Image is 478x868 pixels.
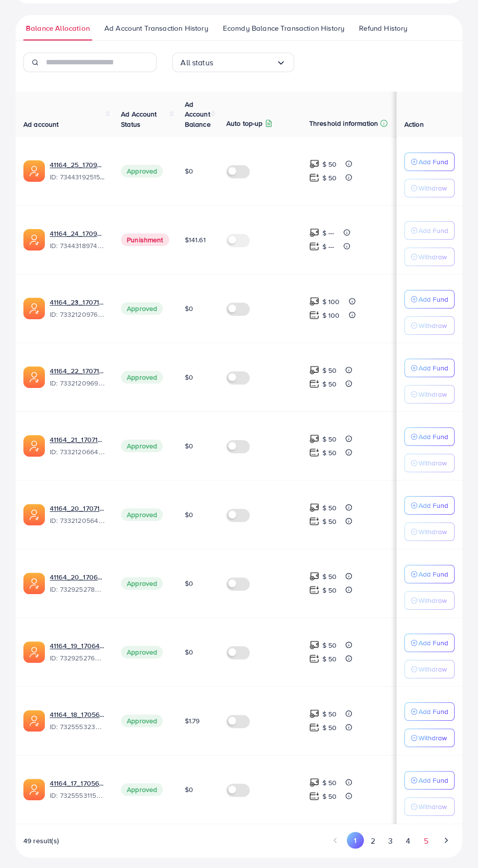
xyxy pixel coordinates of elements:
[172,53,294,72] div: Search for option
[309,228,319,238] img: top-up amount
[322,722,337,733] p: $ 50
[404,729,455,747] button: Withdraw
[121,714,163,727] span: Approved
[185,441,193,451] span: $0
[23,229,45,251] img: ic-ads-acc.e4c84228.svg
[322,639,337,651] p: $ 50
[322,571,337,582] p: $ 50
[418,388,447,400] p: Withdraw
[23,435,45,457] img: ic-ads-acc.e4c84228.svg
[404,385,455,404] button: Withdraw
[309,159,319,169] img: top-up amount
[50,160,105,182] div: <span class='underline'>41164_25_1709982599082</span></br>7344319251534069762
[418,500,448,511] p: Add Fund
[404,454,455,472] button: Withdraw
[121,371,163,384] span: Approved
[404,565,455,583] button: Add Fund
[121,233,169,246] span: Punishment
[223,23,344,34] span: Ecomdy Balance Transaction History
[50,229,105,238] a: 41164_24_1709982576916
[23,641,45,663] img: ic-ads-acc.e4c84228.svg
[50,516,105,525] span: ID: 7332120564271874049
[418,251,447,263] p: Withdraw
[50,241,105,251] span: ID: 7344318974215340033
[309,434,319,444] img: top-up amount
[322,791,337,802] p: $ 50
[322,172,337,184] p: $ 50
[309,173,319,183] img: top-up amount
[50,309,105,319] span: ID: 7332120976240689154
[404,119,424,129] span: Action
[322,296,340,308] p: $ 100
[50,435,105,444] a: 41164_21_1707142387585
[359,23,407,34] span: Refund History
[23,119,59,129] span: Ad account
[226,117,263,129] p: Auto top-up
[404,316,455,335] button: Withdraw
[50,653,105,663] span: ID: 7329252760468127746
[322,378,337,390] p: $ 50
[404,797,455,816] button: Withdraw
[50,710,105,719] a: 41164_18_1705613299404
[50,447,105,457] span: ID: 7332120664427642882
[404,153,455,171] button: Add Fund
[309,585,319,595] img: top-up amount
[309,516,319,526] img: top-up amount
[50,710,105,732] div: <span class='underline'>41164_18_1705613299404</span></br>7325553238722314241
[50,778,105,801] div: <span class='underline'>41164_17_1705613281037</span></br>7325553115980349442
[418,663,447,675] p: Withdraw
[50,366,105,376] a: 41164_22_1707142456408
[418,362,448,374] p: Add Fund
[121,440,163,452] span: Approved
[23,298,45,319] img: ic-ads-acc.e4c84228.svg
[50,778,105,788] a: 41164_17_1705613281037
[322,708,337,720] p: $ 50
[418,320,447,331] p: Withdraw
[309,791,319,801] img: top-up amount
[23,160,45,182] img: ic-ads-acc.e4c84228.svg
[322,447,337,459] p: $ 50
[322,516,337,527] p: $ 50
[404,427,455,446] button: Add Fund
[50,172,105,182] span: ID: 7344319251534069762
[23,504,45,525] img: ic-ads-acc.e4c84228.svg
[185,304,193,313] span: $0
[404,248,455,266] button: Withdraw
[121,783,163,796] span: Approved
[309,296,319,307] img: top-up amount
[23,573,45,594] img: ic-ads-acc.e4c84228.svg
[50,366,105,388] div: <span class='underline'>41164_22_1707142456408</span></br>7332120969684811778
[417,832,435,850] button: Go to page 5
[418,637,448,649] p: Add Fund
[309,379,319,389] img: top-up amount
[322,158,337,170] p: $ 50
[418,595,447,606] p: Withdraw
[404,660,455,678] button: Withdraw
[404,702,455,721] button: Add Fund
[185,235,206,245] span: $141.61
[404,221,455,240] button: Add Fund
[50,572,105,582] a: 41164_20_1706474683598
[50,572,105,595] div: <span class='underline'>41164_20_1706474683598</span></br>7329252780571557890
[309,365,319,375] img: top-up amount
[309,447,319,458] img: top-up amount
[322,502,337,514] p: $ 50
[50,641,105,651] a: 41164_19_1706474666940
[121,302,163,315] span: Approved
[309,654,319,664] img: top-up amount
[185,99,211,129] span: Ad Account Balance
[322,433,337,445] p: $ 50
[121,508,163,521] span: Approved
[404,359,455,377] button: Add Fund
[322,309,340,321] p: $ 100
[418,457,447,469] p: Withdraw
[121,577,163,590] span: Approved
[50,297,105,307] a: 41164_23_1707142475983
[26,23,90,34] span: Balance Allocation
[404,522,455,541] button: Withdraw
[309,709,319,719] img: top-up amount
[322,777,337,789] p: $ 50
[404,771,455,790] button: Add Fund
[418,225,448,236] p: Add Fund
[309,502,319,513] img: top-up amount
